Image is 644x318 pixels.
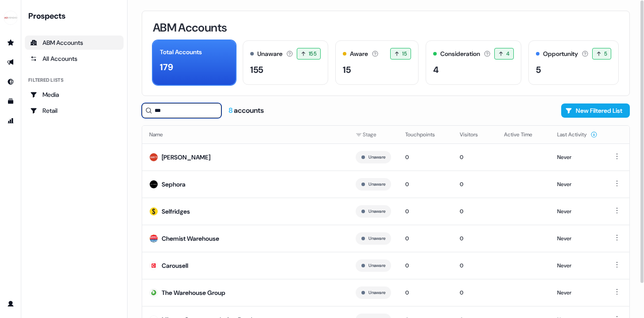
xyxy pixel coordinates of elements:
div: 0 [405,180,446,189]
div: Never [557,180,597,189]
div: [PERSON_NAME] [162,153,210,162]
div: 0 [405,153,446,162]
div: Aware [350,49,368,59]
span: 15 [402,49,407,58]
div: 15 [343,63,351,76]
div: Chemist Warehouse [162,234,219,243]
div: The Warehouse Group [162,288,225,297]
button: Last Activity [557,127,597,143]
span: 155 [309,49,317,58]
div: Consideration [440,49,480,59]
h3: ABM Accounts [153,22,227,33]
div: Retail [30,106,118,115]
a: Go to outbound experience [4,55,18,69]
div: 0 [405,261,446,270]
button: Active Time [504,127,543,143]
a: ABM Accounts [25,36,124,50]
button: Unaware [369,289,385,297]
button: Unaware [369,153,385,161]
div: Total Accounts [160,48,202,57]
div: 155 [250,63,263,76]
div: 0 [460,180,490,189]
a: Go to templates [4,94,18,108]
div: 0 [405,234,446,243]
div: 0 [460,153,490,162]
span: 5 [604,49,607,58]
div: Stage [356,130,391,139]
button: Touchpoints [405,127,446,143]
div: 4 [433,63,439,76]
a: Go to attribution [4,114,18,128]
a: All accounts [25,52,124,66]
div: 5 [536,63,541,76]
button: Unaware [369,235,385,242]
div: Selfridges [162,207,190,216]
a: Go to Retail [25,103,124,118]
div: Never [557,234,597,243]
div: 0 [460,288,490,297]
div: Never [557,153,597,162]
a: Go to prospects [4,36,18,50]
th: Name [142,126,349,143]
div: Sephora [162,180,186,189]
div: 0 [405,207,446,216]
div: 179 [160,60,173,74]
button: Unaware [369,180,385,188]
span: 4 [506,49,509,58]
button: Unaware [369,207,385,215]
div: Never [557,288,597,297]
div: 0 [405,288,446,297]
div: Never [557,207,597,216]
a: Go to Inbound [4,75,18,89]
div: Never [557,261,597,270]
div: Unaware [257,49,283,59]
span: 8 [229,106,234,115]
div: Media [30,90,118,99]
a: Go to profile [4,297,18,311]
div: ABM Accounts [30,38,118,47]
div: 0 [460,234,490,243]
div: accounts [229,106,264,115]
div: 0 [460,261,490,270]
button: New Filtered List [561,103,630,118]
div: All Accounts [30,54,118,63]
div: Prospects [28,11,124,21]
div: Carousell [162,261,188,270]
button: Unaware [369,262,385,270]
div: 0 [460,207,490,216]
button: Visitors [460,127,489,143]
a: Go to Media [25,87,124,102]
div: Filtered lists [28,76,63,84]
div: Opportunity [543,49,578,59]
